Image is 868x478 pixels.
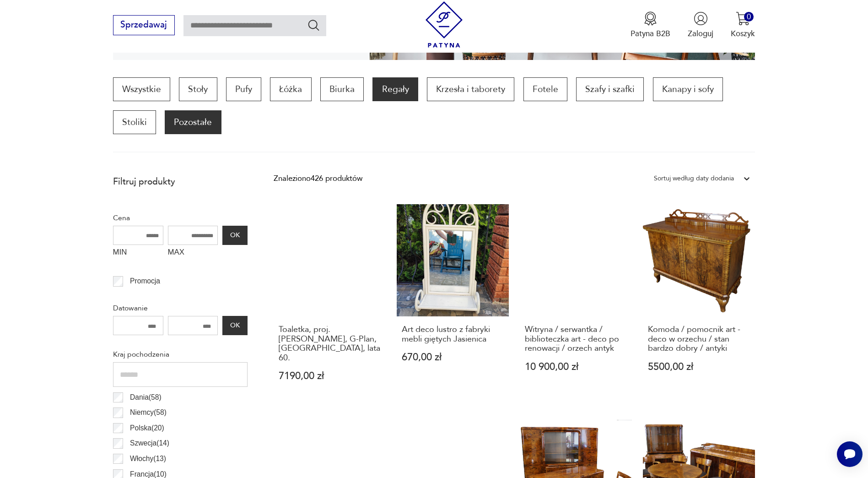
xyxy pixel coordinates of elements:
a: Łóżka [270,77,311,101]
a: Kanapy i sofy [653,77,723,101]
a: Regały [372,77,418,101]
button: Szukaj [307,18,320,32]
p: 670,00 zł [402,353,504,362]
a: Witryna / serwantka / biblioteczka art - deco po renowacji / orzech antykWitryna / serwantka / bi... [520,204,632,402]
p: Niemcy ( 58 ) [130,407,167,418]
p: Włochy ( 13 ) [130,453,166,465]
button: OK [222,226,247,245]
img: Patyna - sklep z meblami i dekoracjami vintage [421,1,467,48]
p: Zaloguj [688,28,713,39]
button: Sprzedawaj [113,15,175,35]
label: MAX [168,245,218,262]
p: Promocja [130,275,160,287]
p: Patyna B2B [631,28,670,39]
img: Ikonka użytkownika [694,11,708,26]
a: Wszystkie [113,77,170,101]
a: Art deco lustro z fabryki mebli giętych JasienicaArt deco lustro z fabryki mebli giętych Jasienic... [397,204,509,402]
p: Dania ( 58 ) [130,391,162,403]
h3: Witryna / serwantka / biblioteczka art - deco po renowacji / orzech antyk [525,325,627,353]
p: Kraj pochodzenia [113,348,248,360]
button: 0Koszyk [731,11,755,39]
a: Sprzedawaj [113,22,175,29]
a: Biurka [320,77,364,101]
p: Szwecja ( 14 ) [130,437,169,449]
a: Pufy [226,77,261,101]
a: Ikona medaluPatyna B2B [631,11,670,39]
h3: Art deco lustro z fabryki mebli giętych Jasienica [402,325,504,344]
img: Ikona koszyka [736,11,750,26]
h3: Toaletka, proj. [PERSON_NAME], G-Plan, [GEOGRAPHIC_DATA], lata 60. [279,325,381,363]
div: Znaleziono 426 produktów [274,173,362,185]
a: Pozostałe [165,110,221,134]
a: Komoda / pomocnik art - deco w orzechu / stan bardzo dobry / antykiKomoda / pomocnik art - deco w... [643,204,755,402]
a: Stoliki [113,110,156,134]
p: 10 900,00 zł [525,362,627,372]
p: Polska ( 20 ) [130,422,164,434]
p: 5500,00 zł [648,362,750,372]
p: Cena [113,212,248,224]
p: Datowanie [113,302,248,314]
h3: Komoda / pomocnik art - deco w orzechu / stan bardzo dobry / antyki [648,325,750,353]
button: Patyna B2B [631,11,670,39]
p: Filtruj produkty [113,176,248,188]
a: Fotele [523,77,567,101]
button: OK [222,316,247,335]
button: Zaloguj [688,11,713,39]
div: 0 [744,12,754,22]
a: Toaletka, proj. I. Kofod-Larsen, G-Plan, Wielka Brytania, lata 60.Toaletka, proj. [PERSON_NAME], ... [274,204,386,402]
p: Koszyk [731,28,755,39]
div: Sortuj według daty dodania [654,173,734,185]
a: Krzesła i taborety [427,77,514,101]
img: Ikona medalu [643,11,658,26]
iframe: Smartsupp widget button [837,441,863,467]
label: MIN [113,245,163,262]
p: 7190,00 zł [279,371,381,381]
a: Szafy i szafki [576,77,644,101]
a: Stoły [179,77,217,101]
